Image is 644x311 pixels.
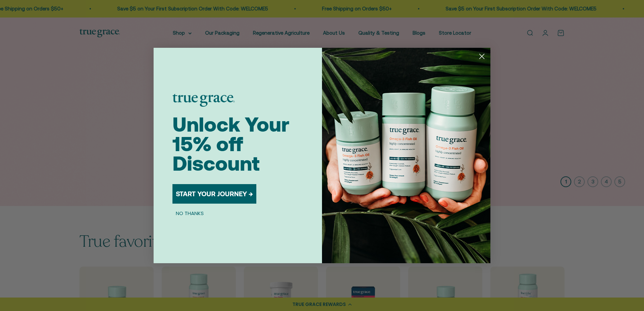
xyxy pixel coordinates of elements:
[322,48,490,263] img: 098727d5-50f8-4f9b-9554-844bb8da1403.jpeg
[172,113,289,175] span: Unlock Your 15% off Discount
[476,50,488,62] button: Close dialog
[172,94,235,107] img: logo placeholder
[172,209,207,217] button: NO THANKS
[172,184,256,204] button: START YOUR JOURNEY →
